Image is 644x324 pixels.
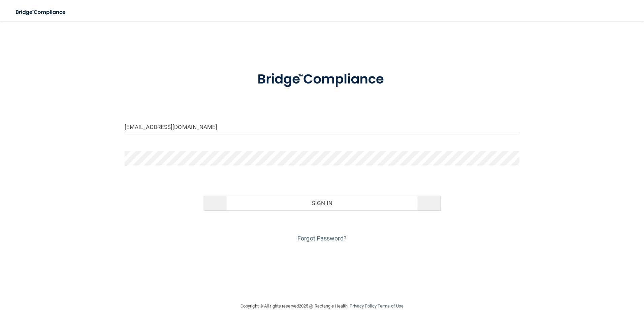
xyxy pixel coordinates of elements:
[125,119,520,134] input: Email
[378,303,404,309] a: Terms of Use
[203,196,441,210] button: Sign In
[244,62,400,97] img: bridge_compliance_login_screen.278c3ca4.svg
[10,5,72,19] img: bridge_compliance_login_screen.278c3ca4.svg
[199,295,445,317] div: Copyright © All rights reserved 2025 @ Rectangle Health | |
[297,235,347,242] a: Forgot Password?
[350,303,376,309] a: Privacy Policy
